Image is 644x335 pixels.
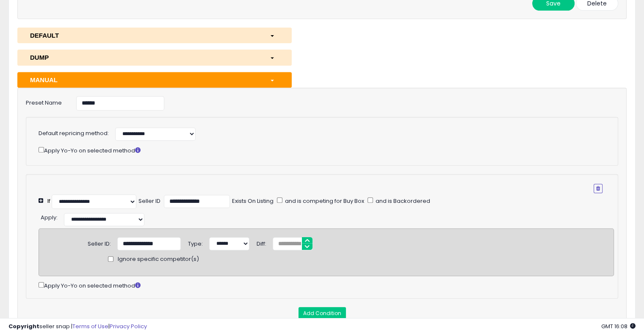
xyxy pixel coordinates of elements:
div: Diff: [257,237,266,248]
div: Exists On Listing [232,197,274,205]
span: Ignore specific competitor(s) [118,255,199,263]
button: DEFAULT [17,28,292,43]
div: seller snap | | [8,323,147,331]
a: Privacy Policy [110,322,147,330]
div: DEFAULT [24,31,263,40]
span: Apply [41,213,56,221]
a: Terms of Use [72,322,108,330]
div: : [41,211,58,222]
i: Remove Condition [596,186,600,191]
button: MANUAL [17,72,292,88]
button: DUMP [17,50,292,65]
button: Add Condition [299,307,346,320]
div: Apply Yo-Yo on selected method [39,145,603,155]
div: Seller ID: [88,237,111,248]
span: and is competing for Buy Box [284,197,364,205]
div: DUMP [24,53,263,62]
label: Preset Name [19,96,70,107]
span: and is Backordered [374,197,430,205]
div: Type: [188,237,203,248]
span: 2025-10-6 16:08 GMT [601,322,636,330]
div: MANUAL [24,75,263,84]
div: Seller ID [138,197,160,205]
strong: Copyright [8,322,39,330]
div: Apply Yo-Yo on selected method [39,280,614,290]
label: Default repricing method: [39,130,109,138]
